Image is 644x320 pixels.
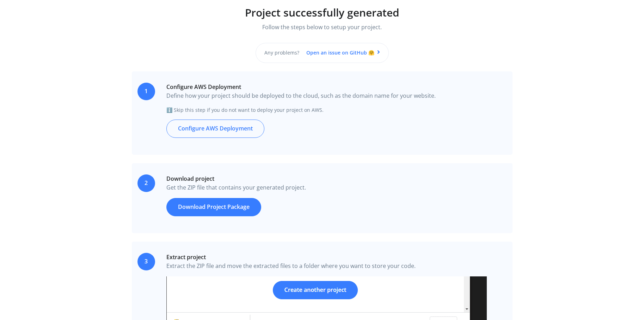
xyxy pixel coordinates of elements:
div: Any problems? [256,43,389,63]
span: 3 [137,253,155,270]
span: 2 [137,174,155,192]
span: 1 [137,83,155,100]
p: Extract the ZIP file and move the extracted files to a folder where you want to store your code. [166,262,507,271]
p: Get the ZIP file that contains your generated project. [166,183,507,192]
a: Configure AWS Deployment [166,120,264,138]
h1: Project successfully generated [170,5,474,20]
a: Download Project Package [166,198,261,216]
a: Open an issue on GitHub 🤗 [306,49,380,56]
span: ℹ️ Skip this step if you do not want to deploy your project on AWS. [166,107,324,113]
span: Configure AWS Deployment [166,83,507,92]
p: Define how your project should be deployed to the cloud, such as the domain name for your website. [166,91,507,101]
span: Download project [166,174,507,184]
p: Follow the steps below to setup your project. [170,23,474,32]
span: Extract project [166,253,507,262]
